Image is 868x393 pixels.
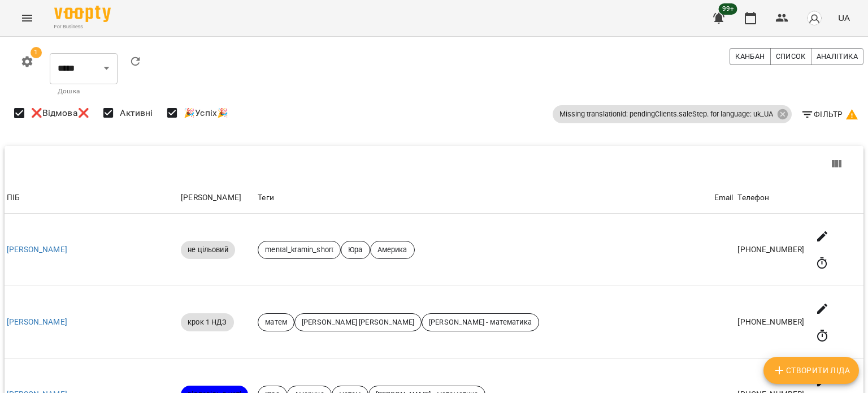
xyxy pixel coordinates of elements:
div: [PERSON_NAME] [181,191,253,205]
img: Voopty Logo [54,6,111,22]
span: Фільтр [801,107,859,121]
div: Missing translationId: pendingClients.saleStep. for language: uk_UA [553,105,792,123]
span: не цільовий [181,245,235,255]
span: Список [776,50,806,63]
img: avatar_s.png [806,10,822,26]
a: [PERSON_NAME] [7,245,67,254]
span: ❌Відмова❌ [31,106,89,120]
td: [PHONE_NUMBER] [735,214,806,286]
div: ПІБ [7,191,176,205]
button: Фільтр [796,104,863,124]
a: [PERSON_NAME] [7,317,67,326]
div: Table Toolbar [5,146,863,182]
div: Email [714,191,734,205]
span: Америка [371,245,414,255]
span: Активні [120,106,153,120]
button: Створити Ліда [763,357,859,384]
span: [PERSON_NAME] [PERSON_NAME] [295,317,421,327]
button: Аналітика [811,48,863,65]
span: mental_kramin_short [258,245,340,255]
span: 🎉Успіх🎉 [184,106,228,120]
p: Дошка [58,86,110,97]
span: крок 1 НДЗ [181,317,233,327]
span: Аналітика [817,50,858,63]
button: View Columns [823,150,850,178]
td: [PHONE_NUMBER] [735,286,806,359]
div: Телефон [737,191,804,205]
span: 99+ [719,3,737,15]
div: Теги [258,191,709,205]
span: Створити Ліда [772,364,850,377]
button: UA [834,7,854,28]
span: Канбан [735,50,765,63]
button: Канбан [730,48,770,65]
span: For Business [54,23,111,31]
span: [PERSON_NAME] - математика [422,317,539,327]
span: Юра [341,245,369,255]
span: UA [838,12,850,24]
span: 1 [31,47,42,58]
div: крок 1 НДЗ [181,313,233,331]
span: Missing translationId: pendingClients.saleStep. for language: uk_UA [553,109,780,119]
button: Список [770,48,811,65]
div: не цільовий [181,241,235,259]
button: Menu [14,5,41,32]
span: матем [258,317,294,327]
